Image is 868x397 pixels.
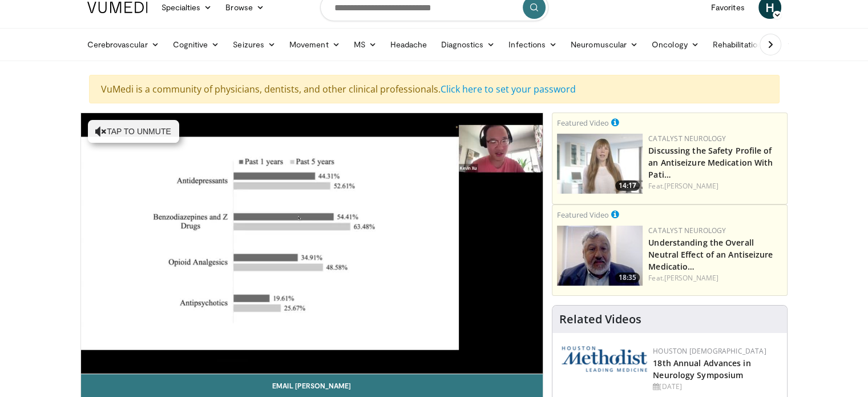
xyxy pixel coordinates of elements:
a: Houston [DEMOGRAPHIC_DATA] [653,346,766,356]
a: 18th Annual Advances in Neurology Symposium [653,358,750,380]
h4: Related Videos [559,312,641,326]
div: [DATE] [653,382,778,392]
a: [PERSON_NAME] [664,181,718,191]
button: Tap to unmute [88,120,179,143]
small: Featured Video [557,210,609,220]
div: Feat. [648,273,782,283]
div: Feat. [648,181,782,191]
img: VuMedi Logo [87,2,148,13]
a: Seizures [226,33,282,56]
a: Understanding the Overall Neutral Effect of an Antiseizure Medicatio… [648,237,773,272]
a: Cerebrovascular [80,33,166,56]
img: c23d0a25-a0b6-49e6-ba12-869cdc8b250a.png.150x105_q85_crop-smart_upscale.jpg [557,134,643,194]
a: Oncology [645,33,706,56]
a: Infections [502,33,564,56]
a: Cognitive [166,33,227,56]
div: VuMedi is a community of physicians, dentists, and other clinical professionals. [89,75,780,103]
a: Click here to set your password [441,83,576,95]
video-js: Video Player [81,113,543,374]
a: Catalyst Neurology [648,226,726,235]
a: Rehabilitation [706,33,769,56]
a: Discussing the Safety Profile of an Antiseizure Medication With Pati… [648,145,773,180]
a: [PERSON_NAME] [664,273,718,283]
a: 14:17 [557,134,643,194]
a: Diagnostics [434,33,502,56]
span: 18:35 [615,272,640,283]
img: 01bfc13d-03a0-4cb7-bbaa-2eb0a1ecb046.png.150x105_q85_crop-smart_upscale.jpg [557,226,643,286]
a: Headache [383,33,434,56]
a: 18:35 [557,226,643,286]
span: 14:17 [615,181,640,191]
a: Movement [282,33,347,56]
small: Featured Video [557,118,609,128]
a: MS [347,33,383,56]
img: 5e4488cc-e109-4a4e-9fd9-73bb9237ee91.png.150x105_q85_autocrop_double_scale_upscale_version-0.2.png [562,346,647,372]
a: Email [PERSON_NAME] [81,374,543,397]
a: Catalyst Neurology [648,134,726,143]
a: Neuromuscular [564,33,645,56]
